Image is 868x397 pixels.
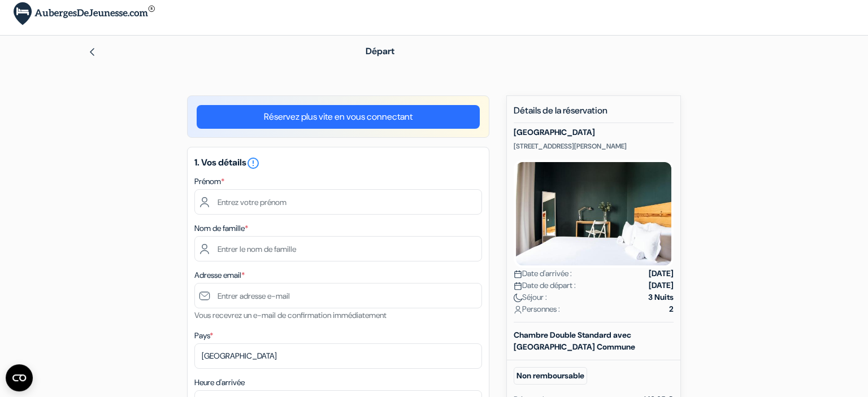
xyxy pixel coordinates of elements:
input: Entrer le nom de famille [194,236,482,261]
label: Heure d'arrivée [194,377,245,389]
img: calendar.svg [514,270,522,278]
strong: [DATE] [649,268,674,280]
span: Séjour : [514,291,547,303]
h5: [GEOGRAPHIC_DATA] [514,128,674,137]
label: Prénom [194,176,224,187]
strong: 3 Nuits [648,291,674,303]
img: left_arrow.svg [88,47,97,56]
h5: Détails de la réservation [514,105,674,123]
img: calendar.svg [514,282,522,290]
span: Date de départ : [514,280,576,291]
label: Nom de famille [194,223,248,234]
span: Date d'arrivée : [514,268,572,280]
input: Entrer adresse e-mail [194,283,482,308]
strong: 2 [669,303,674,315]
b: Chambre Double Standard avec [GEOGRAPHIC_DATA] Commune [514,330,635,352]
span: Personnes : [514,303,560,315]
label: Adresse email [194,269,245,281]
img: AubergesDeJeunesse.com [14,2,155,25]
span: Départ [366,45,394,57]
label: Pays [194,330,213,342]
small: Non remboursable [514,367,587,385]
img: user_icon.svg [514,306,522,314]
input: Entrez votre prénom [194,189,482,215]
strong: [DATE] [649,280,674,291]
a: Réservez plus vite en vous connectant [197,105,480,129]
h5: 1. Vos détails [194,156,482,170]
img: moon.svg [514,294,522,302]
a: error_outline [246,156,260,168]
i: error_outline [246,156,260,170]
p: [STREET_ADDRESS][PERSON_NAME] [514,142,674,151]
button: Ouvrir le widget CMP [6,364,33,391]
small: Vous recevrez un e-mail de confirmation immédiatement [194,310,387,320]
